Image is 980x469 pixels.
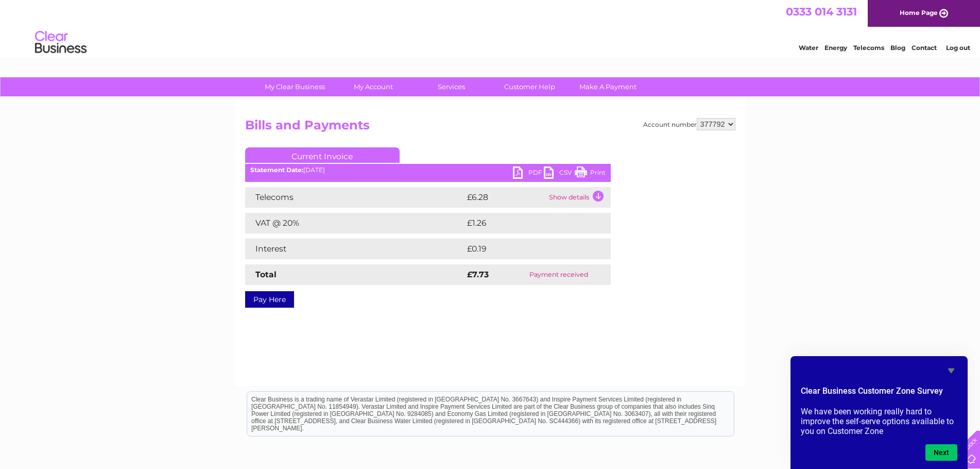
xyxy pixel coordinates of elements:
td: £1.26 [465,213,586,233]
div: [DATE] [245,166,611,174]
td: Show details [546,187,611,208]
td: Payment received [507,264,610,285]
a: Services [409,77,494,96]
h2: Bills and Payments [245,118,735,138]
a: My Clear Business [252,77,337,96]
td: Interest [245,239,465,259]
strong: £7.73 [467,270,489,279]
h2: Clear Business Customer Zone Survey [801,385,957,403]
a: Blog [890,44,905,52]
a: Make A Payment [565,77,650,96]
a: 0333 014 3131 [786,5,857,18]
a: Energy [824,44,847,52]
a: PDF [513,166,544,181]
a: Water [799,44,818,52]
img: logo.png [35,27,87,58]
a: Contact [912,44,937,52]
div: Clear Business is a trading name of Verastar Limited (registered in [GEOGRAPHIC_DATA] No. 3667643... [247,6,734,50]
div: Account number [643,118,735,130]
div: Clear Business Customer Zone Survey [801,364,957,461]
a: Pay Here [245,291,294,308]
strong: Total [255,270,277,279]
button: Hide survey [945,364,957,377]
b: Statement Date: [250,166,303,174]
a: Telecoms [853,44,884,52]
button: Next question [925,444,957,461]
td: £0.19 [465,239,586,259]
a: CSV [544,166,575,181]
a: Log out [946,44,970,52]
td: Telecoms [245,187,465,208]
a: Print [575,166,606,181]
td: VAT @ 20% [245,213,465,233]
a: Customer Help [487,77,572,96]
td: £6.28 [465,187,546,208]
a: My Account [331,77,416,96]
p: We have been working really hard to improve the self-serve options available to you on Customer Zone [801,407,957,436]
a: Current Invoice [245,147,400,163]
